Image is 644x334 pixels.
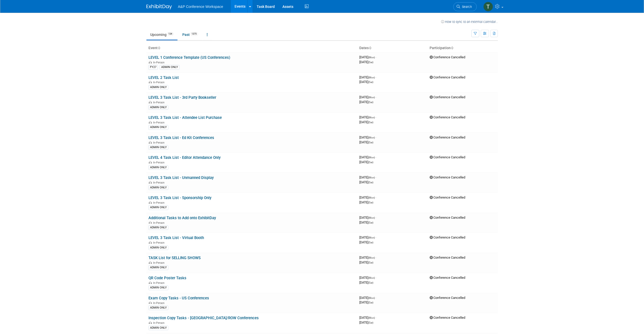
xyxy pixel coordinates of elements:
div: ADMIN ONLY [160,65,180,69]
span: - [376,316,376,319]
a: Inspection Copy Tasks - [GEOGRAPHIC_DATA]/ROW Conferences [148,316,259,320]
span: (Sat) [368,161,373,164]
span: (Mon) [368,236,375,239]
a: Exam Copy Tasks - US Conferences [148,296,209,300]
span: Conference Cancelled [430,276,465,280]
img: In-Person Event [149,81,152,83]
span: (Mon) [368,96,375,99]
span: (Mon) [368,116,375,119]
span: (Sat) [368,61,373,64]
div: ADMIN ONLY [148,305,168,310]
th: Dates [357,44,428,52]
span: (Sat) [368,121,373,124]
span: [DATE] [359,296,376,300]
img: In-Person Event [149,321,152,324]
span: [DATE] [359,75,376,79]
img: In-Person Event [149,201,152,204]
div: ADMIN ONLY [148,165,168,170]
span: (Sat) [368,101,373,104]
span: In-Person [153,241,166,244]
span: (Mon) [368,256,375,259]
span: (Sat) [368,221,373,224]
img: In-Person Event [149,101,152,103]
span: - [376,196,376,199]
span: (Sat) [368,141,373,144]
span: - [376,75,376,79]
span: [DATE] [359,115,376,119]
a: Sort by Event Name [158,46,160,50]
img: ExhibitDay [146,4,172,9]
span: [DATE] [359,256,376,259]
a: LEVEL 3 Task List - Ed Kit Conferences [148,135,214,140]
a: TASK List for SELLING SHOWS [148,256,201,260]
span: (Sat) [368,261,373,264]
span: [DATE] [359,135,376,139]
a: Sort by Start Date [369,46,371,50]
span: (Mon) [368,276,375,279]
span: - [376,235,376,239]
span: In-Person [153,81,166,84]
span: Conference Cancelled [430,175,465,179]
img: In-Person Event [149,121,152,123]
span: Conference Cancelled [430,115,465,119]
span: (Mon) [368,196,375,199]
img: Tia Ali [483,2,493,11]
span: (Sat) [368,301,373,304]
span: In-Person [153,261,166,265]
th: Event [146,44,357,52]
span: (Mon) [368,156,375,159]
span: [DATE] [359,276,376,280]
img: In-Person Event [149,261,152,264]
span: A&P Conference Workspace [178,5,223,9]
span: [DATE] [359,321,373,324]
div: ADMIN ONLY [148,326,168,330]
span: Conference Cancelled [430,235,465,239]
span: - [376,135,376,139]
th: Participation [428,44,498,52]
span: In-Person [153,221,166,225]
span: [DATE] [359,316,376,319]
a: LEVEL 3 Task List - Sponsorship Only [148,196,211,200]
span: [DATE] [359,120,373,124]
div: ADMIN ONLY [148,145,168,150]
span: Conference Cancelled [430,256,465,259]
img: In-Person Event [149,161,152,163]
span: [DATE] [359,196,376,199]
span: In-Person [153,321,166,325]
span: 134 [167,32,174,36]
a: Additional Tasks to Add onto ExhibitDay [148,216,216,220]
img: In-Person Event [149,241,152,244]
span: - [376,296,376,300]
span: [DATE] [359,235,376,239]
span: Conference Cancelled [430,135,465,139]
span: Conference Cancelled [430,155,465,159]
a: Upcoming134 [146,30,177,39]
span: - [376,55,376,59]
span: [DATE] [359,100,373,104]
div: ADMIN ONLY [148,85,168,90]
a: LEVEL 3 Task List - 3rd Party Bookseller [148,95,216,100]
span: Conference Cancelled [430,55,465,59]
a: Past1375 [179,30,202,39]
span: (Sat) [368,201,373,204]
span: [DATE] [359,216,376,219]
a: QR Code Poster Tasks [148,276,186,280]
span: In-Person [153,101,166,104]
span: [DATE] [359,220,373,224]
span: [DATE] [359,260,373,264]
span: (Sat) [368,321,373,324]
span: 1375 [190,32,198,36]
span: - [376,216,376,219]
span: - [376,95,376,99]
span: - [376,155,376,159]
span: In-Person [153,201,166,204]
a: LEVEL 3 Task List - Unmanned Display [148,175,214,180]
span: - [376,175,376,179]
span: Conference Cancelled [430,95,465,99]
img: In-Person Event [149,281,152,284]
span: [DATE] [359,175,376,179]
div: ADMIN ONLY [148,125,168,130]
div: ADMIN ONLY [148,205,168,210]
a: LEVEL 4 Task List - Editor Attendance Only [148,155,221,160]
span: (Mon) [368,216,375,219]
